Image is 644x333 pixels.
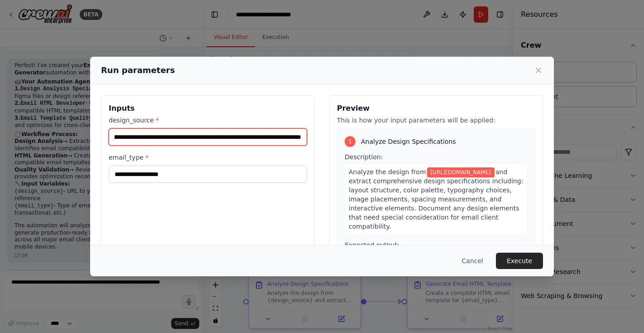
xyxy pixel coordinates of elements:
[361,137,456,146] span: Analyze Design Specifications
[496,253,543,269] button: Execute
[337,103,535,114] h3: Preview
[455,253,490,269] button: Cancel
[427,167,495,177] span: Variable: design_source
[109,103,307,114] h3: Inputs
[345,153,383,161] span: Description:
[345,241,399,249] span: Expected output:
[109,153,307,162] label: email_type
[345,136,356,147] div: 1
[349,168,523,230] span: and extract comprehensive design specifications including: layout structure, color palette, typog...
[101,64,175,77] h2: Run parameters
[109,116,307,125] label: design_source
[337,116,535,125] p: This is how your input parameters will be applied:
[349,168,426,176] span: Analyze the design from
